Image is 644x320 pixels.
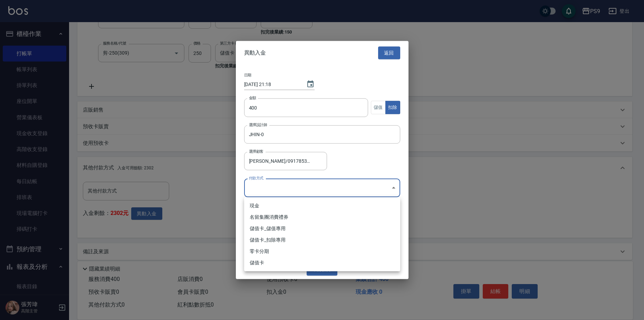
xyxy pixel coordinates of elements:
li: 名留集團消費禮券 [244,211,400,223]
li: 現金 [244,200,400,211]
li: 儲值卡_儲值專用 [244,223,400,234]
li: 儲值卡_扣除專用 [244,234,400,246]
li: 零卡分期 [244,246,400,257]
li: 儲值卡 [244,257,400,269]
